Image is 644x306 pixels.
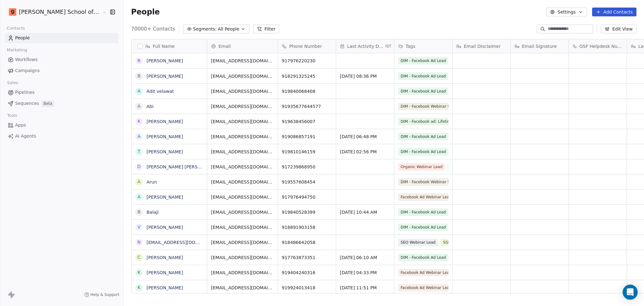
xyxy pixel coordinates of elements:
[137,239,141,246] div: n
[5,120,118,130] a: Apps
[398,224,448,231] span: DIM - Facebook Ad Lead
[282,164,332,170] span: 917239868950
[398,193,448,201] span: Facebook Ad Webinar Lead
[340,285,390,291] span: [DATE] 11:51 PM
[137,88,141,94] div: A
[340,133,390,140] span: [DATE] 06:48 PM
[211,224,274,230] span: [EMAIL_ADDRESS][DOMAIN_NAME]
[137,118,140,125] div: K
[282,73,332,79] span: 918291325245
[398,118,448,125] span: DIM - Facebook ad: Lifetime Recording
[137,58,141,64] div: R
[340,269,390,276] span: [DATE] 04:33 PM
[5,65,118,76] a: Campaigns
[282,224,332,230] span: 918891903158
[398,148,448,156] span: DIM - Facebook Ad Lead
[147,164,221,169] a: [PERSON_NAME] [PERSON_NAME]
[211,73,274,79] span: [EMAIL_ADDRESS][DOMAIN_NAME]
[147,179,157,184] a: Arun
[42,100,54,107] span: Beta
[398,57,448,65] span: DIM - Facebook Ad Lead
[137,103,141,110] div: A
[398,103,448,110] span: DIM - Facebook Webinar Signup Time
[386,44,391,49] span: IST
[289,43,322,49] span: Phone Number
[15,122,26,128] span: Apps
[137,194,141,200] div: A
[211,194,274,200] span: [EMAIL_ADDRESS][DOMAIN_NAME]
[193,26,217,32] span: Segments:
[131,53,207,294] div: grid
[452,39,510,53] div: Email Disclaimer
[398,254,448,261] span: DIM - Facebook Ad Lead
[147,195,183,200] a: [PERSON_NAME]
[5,87,118,98] a: Pipelines
[340,209,390,215] span: [DATE] 10:44 AM
[147,240,224,245] a: [EMAIL_ADDRESS][DOMAIN_NAME]
[211,118,274,125] span: [EMAIL_ADDRESS][DOMAIN_NAME]
[447,163,498,171] span: SSM - Webinar Last Attended
[147,58,183,63] a: [PERSON_NAME]
[211,254,274,261] span: [EMAIL_ADDRESS][DOMAIN_NAME]
[219,43,231,49] span: Email
[19,8,101,16] span: [PERSON_NAME] School of Finance LLP
[282,179,332,185] span: 919557608454
[398,208,448,216] span: DIM - Facebook Ad Lead
[511,39,569,53] div: Email Signature
[211,269,274,276] span: [EMAIL_ADDRESS][DOMAIN_NAME]
[441,239,491,246] span: SSM - Webinar Last No Show
[137,224,141,230] div: V
[282,88,332,94] span: 919840068408
[5,54,118,65] a: Workflows
[137,178,141,185] div: A
[147,89,174,94] a: Adit velawat
[282,285,332,291] span: 919924013418
[137,163,141,170] div: D
[137,254,141,261] div: C
[4,111,20,120] span: Tools
[147,74,183,79] a: [PERSON_NAME]
[137,133,141,140] div: A
[137,209,141,215] div: B
[147,255,183,260] a: [PERSON_NAME]
[522,43,557,49] span: Email Signature
[147,285,183,290] a: [PERSON_NAME]
[131,39,207,53] div: Full Name
[147,104,153,109] a: Abi
[601,25,636,33] button: Edit View
[211,285,274,291] span: [EMAIL_ADDRESS][DOMAIN_NAME]
[398,72,448,80] span: DIM - Facebook Ad Lead
[211,149,274,155] span: [EMAIL_ADDRESS][DOMAIN_NAME]
[340,149,390,155] span: [DATE] 02:56 PM
[398,239,438,246] span: SEO Webinar Lead
[623,285,638,300] div: Open Intercom Messenger
[398,163,445,171] span: Organic Webinar Lead
[15,133,36,139] span: AI Agents
[398,284,448,292] span: Facebook Ad Webinar Lead
[15,35,30,41] span: People
[211,133,274,140] span: [EMAIL_ADDRESS][DOMAIN_NAME]
[282,118,332,125] span: 919638456007
[147,225,183,230] a: [PERSON_NAME]
[398,269,448,276] span: Facebook Ad Webinar Lead
[592,8,636,16] button: Add Contacts
[282,133,332,140] span: 919086857191
[147,134,183,139] a: [PERSON_NAME]
[340,73,390,79] span: [DATE] 08:36 PM
[4,24,28,33] span: Contacts
[546,8,587,16] button: Settings
[211,88,274,94] span: [EMAIL_ADDRESS][DOMAIN_NAME]
[340,254,390,261] span: [DATE] 06:10 AM
[406,43,415,49] span: Tags
[282,269,332,276] span: 919404240316
[282,149,332,155] span: 919810146159
[137,148,140,155] div: T
[398,178,448,186] span: DIM - Facebook Webinar Signup Time
[137,284,140,291] div: k
[282,194,332,200] span: 917976494750
[207,39,278,53] div: Email
[282,239,332,246] span: 918486642058
[147,270,183,275] a: [PERSON_NAME]
[398,88,448,95] span: DIM - Facebook Ad Lead
[147,210,158,215] a: Balaji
